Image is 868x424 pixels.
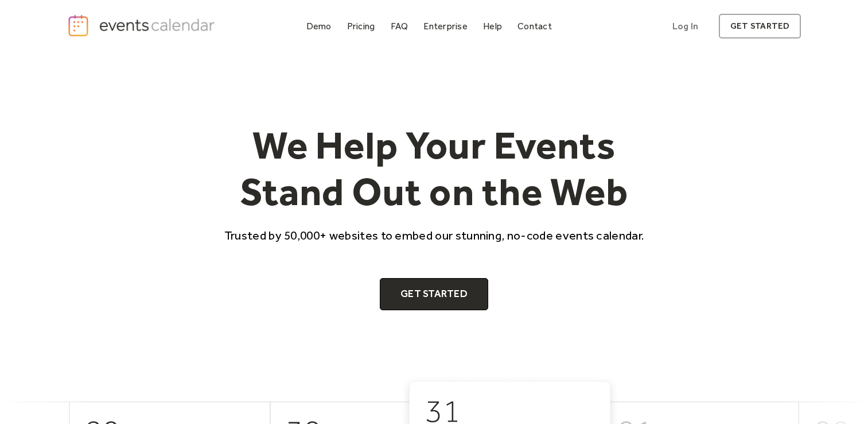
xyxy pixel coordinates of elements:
[302,18,336,34] a: Demo
[214,122,655,215] h1: We Help Your Events Stand Out on the Web
[380,278,488,310] a: Get Started
[419,18,472,34] a: Enterprise
[513,18,556,34] a: Contact
[391,23,408,29] div: FAQ
[342,18,380,34] a: Pricing
[483,23,502,29] div: Help
[386,18,413,34] a: FAQ
[719,14,801,38] a: get started
[478,18,507,34] a: Help
[67,14,219,37] a: home
[423,23,467,29] div: Enterprise
[306,23,332,29] div: Demo
[517,23,552,29] div: Contact
[661,14,710,38] a: Log In
[214,227,655,244] p: Trusted by 50,000+ websites to embed our stunning, no-code events calendar.
[347,23,375,29] div: Pricing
